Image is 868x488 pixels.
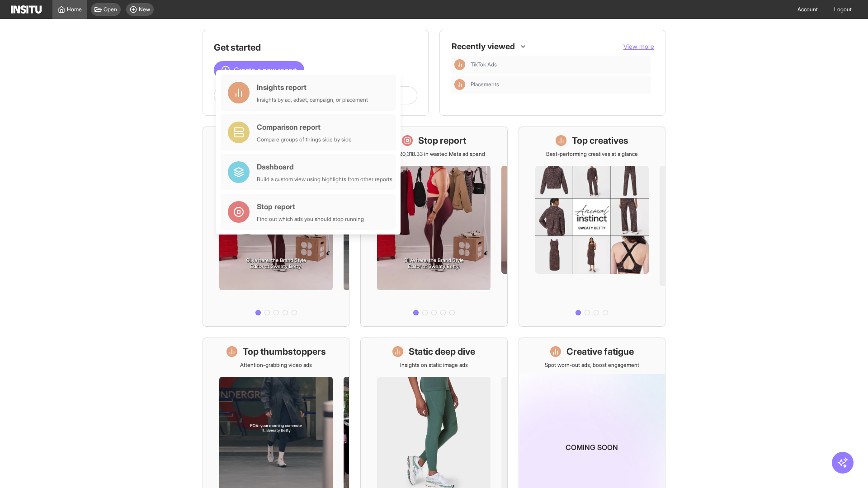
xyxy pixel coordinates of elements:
[454,79,465,90] div: Insights
[623,42,654,51] button: View more
[257,161,392,172] div: Dashboard
[471,61,497,68] span: TikTok Ads
[454,59,465,70] div: Insights
[471,61,647,68] span: TikTok Ads
[471,81,499,88] span: Placements
[519,127,665,327] a: Top creativesBest-performing creatives at a glance
[471,81,647,88] span: Placements
[257,96,368,103] div: Insights by ad, adset, campaign, or placement
[214,61,304,79] button: Create a new report
[257,122,352,132] div: Comparison report
[257,216,364,223] div: Find out which ads you should stop running
[409,345,475,358] h1: Static deep dive
[139,6,150,13] span: New
[234,65,297,75] span: Create a new report
[240,361,312,369] p: Attention-grabbing video ads
[257,82,368,93] div: Insights report
[383,150,485,158] p: Save £20,318.33 in wasted Meta ad spend
[104,6,117,13] span: Open
[400,361,468,369] p: Insights on static image ads
[257,201,364,212] div: Stop report
[203,127,349,327] a: What's live nowSee all active ads instantly
[623,42,654,50] span: View more
[11,5,42,14] img: Logo
[257,136,352,143] div: Compare groups of things side by side
[214,41,417,54] h1: Get started
[418,134,466,147] h1: Stop report
[572,134,628,147] h1: Top creatives
[67,6,82,13] span: Home
[257,176,392,183] div: Build a custom view using highlights from other reports
[546,150,638,158] p: Best-performing creatives at a glance
[243,345,326,358] h1: Top thumbstoppers
[360,127,507,327] a: Stop reportSave £20,318.33 in wasted Meta ad spend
